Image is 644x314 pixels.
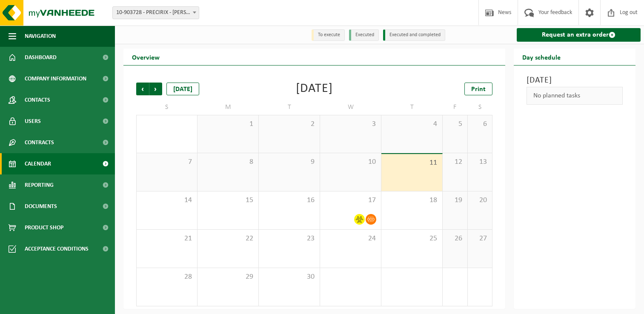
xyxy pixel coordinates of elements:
h2: Overview [123,49,168,65]
div: [DATE] [296,83,333,95]
li: To execute [312,29,345,41]
td: W [320,100,381,115]
span: Dashboard [25,47,57,68]
span: 18 [386,196,438,205]
a: Print [464,83,492,95]
span: 5 [447,120,463,129]
td: F [443,100,468,115]
span: Navigation [25,26,56,47]
span: Product Shop [25,217,63,238]
span: 6 [472,120,488,129]
span: Acceptance conditions [25,238,89,260]
span: 10-903728 - PRECIRIX - JETTE [112,6,199,19]
span: 4 [386,120,438,129]
span: 14 [141,196,193,205]
span: 25 [386,234,438,243]
h3: [DATE] [527,74,623,87]
span: Calendar [25,153,51,174]
span: 23 [263,234,315,243]
td: T [259,100,320,115]
span: Users [25,111,41,132]
span: 28 [141,272,193,282]
span: Contracts [25,132,54,153]
span: 30 [263,272,315,282]
li: Executed [349,29,379,41]
span: Reporting [25,174,54,196]
td: T [381,100,443,115]
td: M [197,100,259,115]
div: No planned tasks [527,87,623,105]
span: 20 [472,196,488,205]
a: Request an extra order [517,28,641,42]
span: 8 [202,157,254,167]
td: S [136,100,197,115]
h2: Day schedule [514,49,569,65]
span: 3 [324,120,377,129]
span: 26 [447,234,463,243]
span: 16 [263,196,315,205]
span: 21 [141,234,193,243]
span: Company information [25,68,86,89]
span: Contacts [25,89,50,111]
span: Previous [136,83,149,95]
span: 10 [324,157,377,167]
td: S [468,100,493,115]
span: 12 [447,157,463,167]
span: 11 [386,158,438,168]
span: 1 [202,120,254,129]
span: 2 [263,120,315,129]
span: 7 [141,157,193,167]
span: 13 [472,157,488,167]
span: 10-903728 - PRECIRIX - JETTE [113,7,199,19]
div: [DATE] [166,83,199,95]
span: 27 [472,234,488,243]
span: Print [471,86,486,93]
span: 24 [324,234,377,243]
span: Next [149,83,162,95]
li: Executed and completed [383,29,445,41]
span: Documents [25,196,57,217]
span: 9 [263,157,315,167]
span: 17 [324,196,377,205]
span: 15 [202,196,254,205]
span: 19 [447,196,463,205]
span: 29 [202,272,254,282]
span: 22 [202,234,254,243]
